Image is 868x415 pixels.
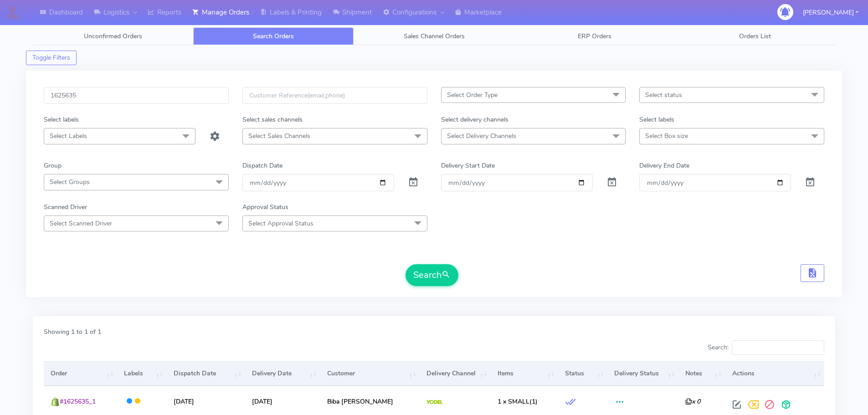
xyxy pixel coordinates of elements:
input: Search: [732,340,824,355]
ul: Tabs [33,27,835,45]
th: Items: activate to sort column ascending [491,361,558,386]
button: Search [406,264,458,286]
input: Order Id [44,87,229,104]
th: Delivery Date: activate to sort column ascending [245,361,320,386]
span: Select status [645,91,682,99]
label: Delivery Start Date [441,161,495,170]
th: Status: activate to sort column ascending [558,361,608,386]
label: Approval Status [242,202,288,212]
span: #1625635_1 [60,397,96,406]
i: x 0 [685,397,700,406]
span: Select Delivery Channels [447,132,516,140]
th: Dispatch Date: activate to sort column ascending [167,361,245,386]
label: Select labels [639,115,674,124]
th: Labels: activate to sort column ascending [117,361,167,386]
span: Select Box size [645,132,688,140]
label: Search: [708,340,824,355]
th: Customer: activate to sort column ascending [320,361,420,386]
span: (1) [498,397,538,406]
th: Delivery Status: activate to sort column ascending [607,361,678,386]
span: ERP Orders [578,32,611,41]
label: Select sales channels [242,115,303,124]
label: Select delivery channels [441,115,508,124]
img: shopify.png [51,397,60,406]
th: Actions: activate to sort column ascending [725,361,824,386]
span: Search Orders [253,32,294,41]
span: Select Order Type [447,91,498,99]
th: Delivery Channel: activate to sort column ascending [420,361,491,386]
span: Unconfirmed Orders [84,32,142,41]
span: Select Sales Channels [248,132,310,140]
img: Yodel [426,400,442,405]
label: Select labels [44,115,79,124]
input: Customer Reference(email,phone) [242,87,427,104]
th: Notes: activate to sort column ascending [678,361,725,386]
label: Group [44,161,62,170]
button: [PERSON_NAME] [796,3,865,22]
span: 1 x SMALL [498,397,529,406]
label: Delivery End Date [639,161,689,170]
label: Dispatch Date [242,161,282,170]
th: Order: activate to sort column ascending [44,361,117,386]
span: Select Scanned Driver [50,219,112,228]
button: Toggle Filters [26,51,77,65]
span: Select Groups [50,178,90,186]
label: Scanned Driver [44,202,87,212]
span: Select Approval Status [248,219,313,228]
span: Select Labels [50,132,87,140]
span: Orders List [739,32,771,41]
span: Sales Channel Orders [404,32,465,41]
label: Showing 1 to 1 of 1 [44,327,101,337]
